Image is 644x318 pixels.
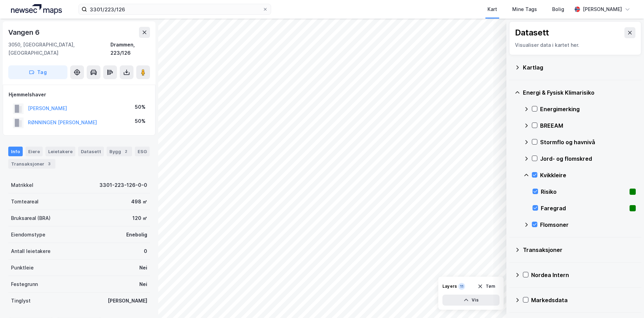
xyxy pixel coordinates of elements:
div: Jord- og flomskred [540,155,636,163]
div: Visualiser data i kartet her. [515,41,635,49]
div: Nordea Intern [531,271,636,279]
div: Datasett [78,147,104,156]
div: Kvikkleire [540,171,636,179]
div: Risiko [541,188,627,196]
div: Energi & Fysisk Klimarisiko [523,88,636,97]
div: Eiere [25,147,43,156]
div: Leietakere [45,147,75,156]
div: Matrikkel [11,181,33,189]
div: Kartlag [523,63,636,72]
input: Søk på adresse, matrikkel, gårdeiere, leietakere eller personer [87,4,262,14]
div: BREEAM [540,121,636,130]
div: Bygg [107,147,132,156]
div: Stormflo og havnivå [540,138,636,146]
div: Drammen, 223/126 [110,41,150,57]
div: 50% [135,103,146,111]
div: 120 ㎡ [132,214,147,222]
div: Antall leietakere [11,247,51,255]
div: 50% [135,117,146,125]
div: Transaksjoner [8,159,55,169]
div: Eiendomstype [11,231,45,239]
div: Nei [139,264,147,272]
div: 498 ㎡ [131,198,147,206]
div: Bolig [552,5,564,13]
div: Enebolig [126,231,147,239]
div: Energimerking [540,105,636,113]
div: Markedsdata [531,296,636,304]
div: 3301-223-126-0-0 [99,181,147,189]
div: Bruksareal (BRA) [11,214,51,222]
div: Punktleie [11,264,34,272]
button: Tøm [473,281,500,292]
div: Faregrad [541,204,627,212]
div: Kart [487,5,497,13]
div: [PERSON_NAME] [583,5,622,13]
div: ESG [135,147,150,156]
div: Festegrunn [11,280,38,288]
div: [PERSON_NAME] [108,297,147,305]
div: 0 [144,247,147,255]
div: Flomsoner [540,221,636,229]
button: Tag [8,65,67,79]
img: logo.a4113a55bc3d86da70a041830d287a7e.svg [11,4,62,14]
div: Info [8,147,23,156]
div: 3 [46,160,53,167]
div: Datasett [515,27,549,38]
div: Mine Tags [512,5,537,13]
div: Transaksjoner [523,246,636,254]
button: Vis [442,295,500,306]
div: 2 [122,148,129,155]
iframe: Chat Widget [610,285,644,318]
div: Tomteareal [11,198,39,206]
div: Hjemmelshaver [9,91,150,99]
div: Layers [442,284,457,289]
div: Vangen 6 [8,27,41,38]
div: 11 [458,283,465,290]
div: Nei [139,280,147,288]
div: 3050, [GEOGRAPHIC_DATA], [GEOGRAPHIC_DATA] [8,41,110,57]
div: Tinglyst [11,297,31,305]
